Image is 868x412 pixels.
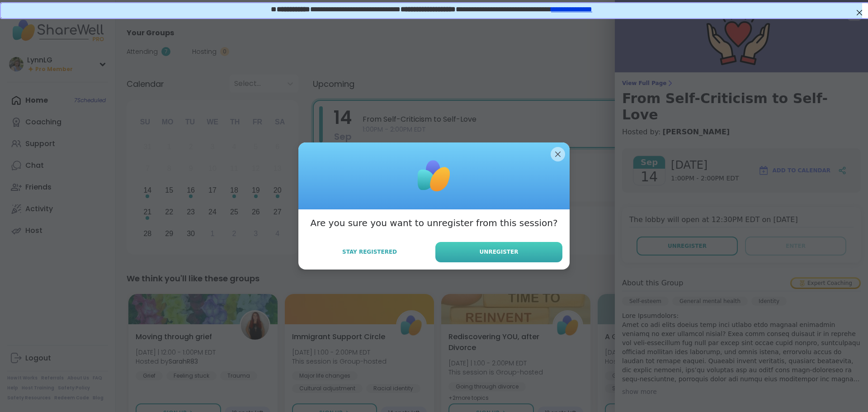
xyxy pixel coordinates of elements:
img: ShareWell Logomark [411,153,457,199]
button: Unregister [435,242,562,262]
h3: Are you sure you want to unregister from this session? [310,217,557,229]
span: Stay Registered [342,248,397,256]
span: Unregister [480,248,519,256]
button: Stay Registered [306,242,434,261]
